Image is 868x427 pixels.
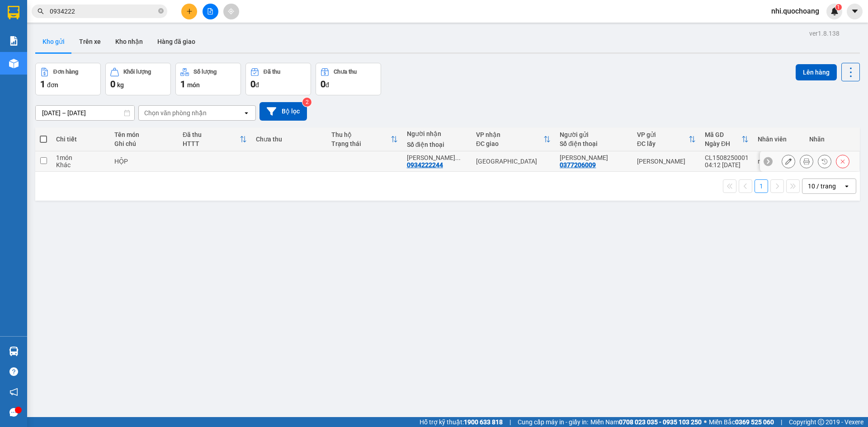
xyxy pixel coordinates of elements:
button: Kho nhận [108,31,150,52]
div: VP nhận [476,131,543,138]
sup: 2 [302,98,311,107]
input: Select a date range. [36,106,134,120]
th: Toggle SortBy [632,127,700,151]
span: 0 [250,79,255,89]
div: Đã thu [264,69,280,75]
img: warehouse-icon [9,59,19,68]
span: search [38,8,44,14]
span: Miền Bắc [709,417,774,427]
div: VP gửi [637,131,689,138]
div: Mã GD [705,131,741,138]
div: Chi tiết [56,136,105,143]
div: 10 / trang [808,182,836,191]
div: 0377206009 [560,161,596,169]
div: [PERSON_NAME] [637,158,696,165]
div: [GEOGRAPHIC_DATA] [476,158,551,165]
svg: open [243,109,250,117]
button: Kho gửi [35,31,72,52]
span: ⚪️ [704,420,707,424]
strong: 0369 525 060 [735,418,774,426]
div: Khối lượng [123,69,151,75]
span: close-circle [158,7,164,16]
sup: 1 [835,4,842,10]
span: | [509,417,511,427]
button: aim [223,4,239,19]
div: 04:12 [DATE] [705,161,749,169]
div: Ngày ĐH [705,140,741,147]
div: Chọn văn phòng nhận [144,108,207,117]
div: Ghi chú [114,140,174,147]
div: Số điện thoại [407,141,467,148]
button: Số lượng1món [175,63,241,95]
span: notification [9,388,18,396]
img: icon-new-feature [830,7,839,15]
span: Miền Nam [590,417,702,427]
div: Người nhận [407,130,467,137]
span: đ [255,81,259,89]
div: Số điện thoại [560,140,628,147]
button: Bộ lọc [259,102,307,121]
div: Khác [56,161,105,169]
button: plus [181,4,197,19]
button: file-add [203,4,218,19]
span: 1 [180,79,185,89]
div: HTTT [183,140,240,147]
div: TRẦN QUỐC HÙNG [560,154,628,161]
span: copyright [818,419,824,425]
div: ver 1.8.138 [809,28,840,38]
button: 1 [755,179,768,193]
div: Nhãn [809,136,854,143]
span: 0 [110,79,115,89]
div: CL1508250001 [705,154,749,161]
span: món [187,81,200,89]
div: NGUYỄN KHOA TÙNG ANH [407,154,467,161]
button: Trên xe [72,31,108,52]
div: Người gửi [560,131,628,138]
div: Đơn hàng [53,69,78,75]
span: 1 [40,79,45,89]
th: Toggle SortBy [472,127,555,151]
div: ĐC lấy [637,140,689,147]
button: caret-down [847,4,863,19]
span: close-circle [158,8,164,14]
div: Trạng thái [331,140,391,147]
span: 1 [837,4,840,10]
span: question-circle [9,367,18,376]
div: ĐC giao [476,140,543,147]
div: Nhân viên [758,136,800,143]
span: 0 [321,79,325,89]
span: đơn [47,81,58,89]
input: Tìm tên, số ĐT hoặc mã đơn [50,6,156,16]
div: 0934222244 [407,161,443,169]
strong: 0708 023 035 - 0935 103 250 [619,418,702,426]
span: kg [117,81,124,89]
button: Khối lượng0kg [105,63,171,95]
button: Đơn hàng1đơn [35,63,101,95]
button: Chưa thu0đ [316,63,381,95]
th: Toggle SortBy [178,127,251,151]
button: Lên hàng [796,64,837,80]
div: Đã thu [183,131,240,138]
div: Số lượng [193,69,217,75]
th: Toggle SortBy [327,127,402,151]
span: message [9,408,18,417]
span: Hỗ trợ kỹ thuật: [420,417,503,427]
div: Thu hộ [331,131,391,138]
img: warehouse-icon [9,347,19,356]
div: Chưa thu [334,69,357,75]
div: 1 món [56,154,105,161]
svg: open [843,183,850,190]
span: caret-down [851,7,859,15]
span: nhi.quochoang [764,5,826,17]
img: logo-vxr [8,6,19,19]
button: Hàng đã giao [150,31,203,52]
th: Toggle SortBy [700,127,753,151]
div: HỘP [114,158,174,165]
div: Tên món [114,131,174,138]
img: solution-icon [9,36,19,46]
span: Cung cấp máy in - giấy in: [518,417,588,427]
span: ... [455,154,461,161]
div: Chưa thu [256,136,322,143]
button: Đã thu0đ [245,63,311,95]
span: file-add [207,8,213,14]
